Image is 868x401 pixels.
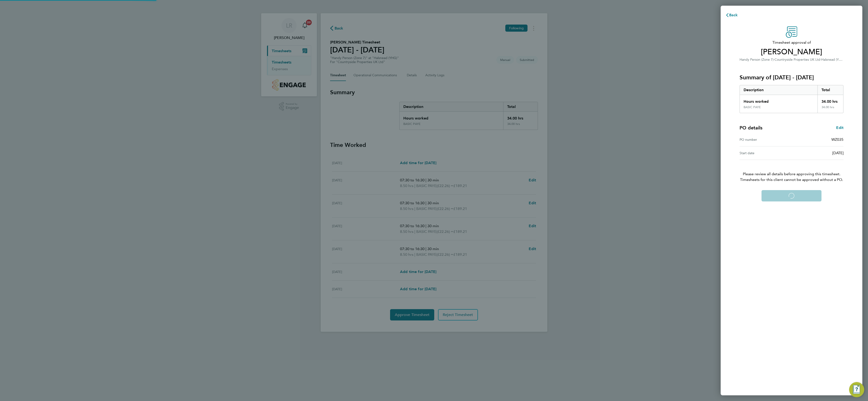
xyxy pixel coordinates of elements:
span: Back [729,13,738,17]
div: Description [740,85,817,95]
div: 34.00 hrs [817,95,843,105]
span: Countryside Properties UK Ltd [774,58,820,62]
div: [DATE] [791,150,843,156]
span: Timesheet approval of [740,40,843,45]
div: PO number [740,137,791,142]
span: Timesheets for this client cannot be approved without a PO. [734,177,849,183]
div: BASIC PAYE [744,105,761,109]
span: · [820,58,821,62]
span: Edit [836,125,843,130]
span: [PERSON_NAME] [740,47,843,57]
h4: PO details [740,124,762,131]
div: Hours worked [740,95,817,105]
span: Halsnead (YHG) [821,57,845,62]
div: Start date [740,150,791,156]
span: WZ035 [831,137,843,142]
a: Edit [836,125,843,131]
p: Please review all details before approving this timesheet. [734,160,849,183]
div: Total [817,85,843,95]
div: 34.00 hrs [817,105,843,113]
h3: Summary of [DATE] - [DATE] [740,74,843,81]
span: Handy Person (Zone 7) [740,58,774,62]
div: Summary of 25 - 31 Aug 2025 [740,85,843,113]
button: Engage Resource Center [849,382,864,397]
span: · [774,58,774,62]
button: Back [721,10,743,20]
